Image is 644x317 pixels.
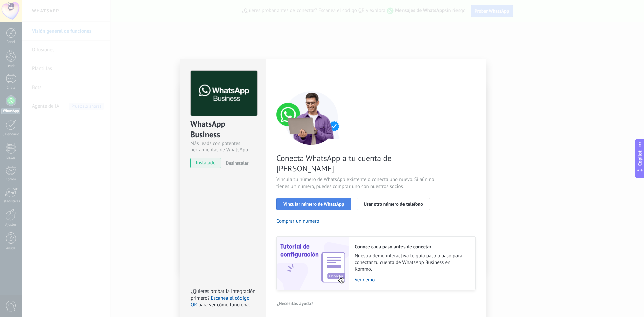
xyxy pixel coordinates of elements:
button: Vincular número de WhatsApp [276,198,351,210]
button: ¿Necesitas ayuda? [276,298,314,308]
span: Vincular número de WhatsApp [283,202,344,206]
span: para ver cómo funciona. [198,302,250,308]
h2: Conoce cada paso antes de conectar [355,244,469,250]
div: Más leads con potentes herramientas de WhatsApp [190,140,256,153]
a: Escanea el código QR [191,295,249,308]
span: Desinstalar [226,160,248,166]
span: Copilot [637,150,643,166]
span: ¿Quieres probar la integración primero? [191,288,256,301]
div: WhatsApp Business [190,119,256,140]
span: instalado [191,158,221,168]
button: Comprar un número [276,218,319,224]
button: Usar otro número de teléfono [357,198,430,210]
span: ¿Necesitas ayuda? [277,301,313,306]
span: Usar otro número de teléfono [364,202,423,206]
span: Vincula tu número de WhatsApp existente o conecta uno nuevo. Si aún no tienes un número, puedes c... [276,176,436,190]
img: connect number [276,91,347,145]
span: Conecta WhatsApp a tu cuenta de [PERSON_NAME] [276,153,436,174]
button: Desinstalar [223,158,248,168]
img: logo_main.png [191,71,257,116]
span: Nuestra demo interactiva te guía paso a paso para conectar tu cuenta de WhatsApp Business en Kommo. [355,253,469,273]
a: Ver demo [355,277,469,283]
